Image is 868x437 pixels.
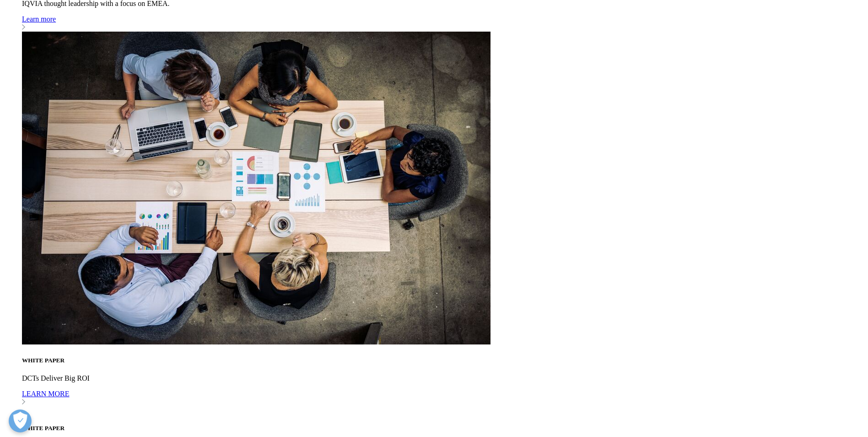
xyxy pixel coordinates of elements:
a: LEARN MORE [22,390,864,406]
h5: WHITE PAPER [22,357,864,364]
p: DCTs Deliver Big ROI [22,374,864,382]
img: 1127_group-of-financial-professionals-analyzing-markets.jpg [22,32,491,344]
button: Open Preferences [9,410,32,432]
a: Learn more [22,15,864,32]
h5: WHITE PAPER [22,425,864,432]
